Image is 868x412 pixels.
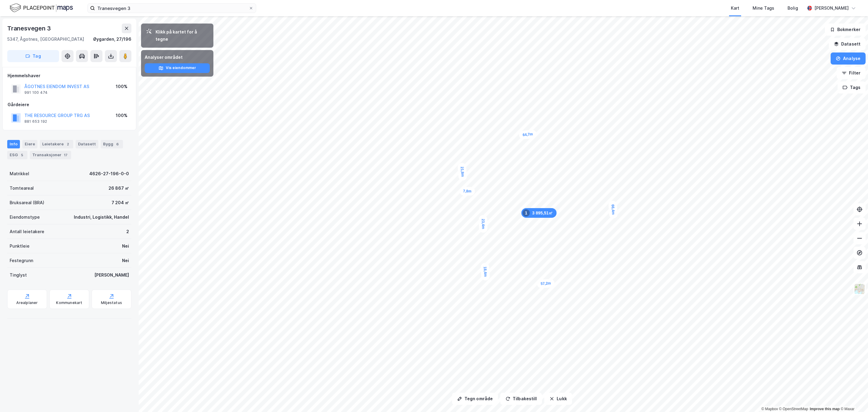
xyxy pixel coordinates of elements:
div: Antall leietakere [10,228,44,235]
div: 2 [126,228,129,235]
div: Kommunekart [56,300,82,305]
div: Leietakere [40,140,73,148]
div: ESG [7,151,27,159]
div: Industri, Logistikk, Handel [74,214,129,221]
div: 1 [523,209,530,217]
div: 2 [65,141,71,147]
div: Øygarden, 27/196 [93,36,131,43]
div: Klikk på kartet for å tegne [156,28,209,43]
div: Analyser området [145,54,210,61]
div: 4626-27-196-0-0 [89,170,129,177]
div: Tranesvegen 3 [7,24,52,33]
div: 5 [19,152,25,158]
button: Datasett [829,38,866,50]
div: Bygg [101,140,123,148]
div: Nei [122,242,129,250]
div: Mine Tags [753,5,774,12]
div: [PERSON_NAME] [94,271,129,279]
div: Hjemmelshaver [8,72,131,79]
div: Kart [731,5,739,12]
div: Miljøstatus [101,300,122,305]
div: 100% [116,112,127,119]
button: Lukk [544,393,572,405]
div: 991 100 474 [24,90,48,95]
div: Nei [122,257,129,264]
div: Matrikkel [10,170,29,177]
div: 26 867 ㎡ [108,185,129,192]
button: Tags [838,81,866,93]
div: Tinglyst [10,271,27,279]
a: Mapbox [761,407,778,411]
div: 100% [116,83,127,90]
div: Map marker [608,201,618,219]
div: Map marker [479,215,488,233]
div: [PERSON_NAME] [814,5,849,12]
div: 6 [115,141,121,147]
div: 881 653 192 [24,119,47,124]
div: Map marker [519,130,537,140]
div: Datasett [76,140,98,148]
div: Eiendomstype [10,214,40,221]
button: Tilbakestill [500,393,542,405]
div: 5347, Ågotnes, [GEOGRAPHIC_DATA] [7,36,84,43]
a: OpenStreetMap [779,407,808,411]
button: Vis eiendommer [145,63,210,73]
button: Tegn område [452,393,498,405]
a: Improve this map [810,407,840,411]
button: Filter [837,67,866,79]
input: Søk på adresse, matrikkel, gårdeiere, leietakere eller personer [95,4,249,13]
div: Bruksareal (BRA) [10,199,44,206]
div: 17 [63,152,69,158]
div: Info [7,140,20,148]
div: Tomteareal [10,185,34,192]
button: Analyse [831,52,866,65]
img: Z [854,283,865,295]
div: Map marker [521,208,557,218]
button: Tag [7,50,59,62]
div: Map marker [459,187,475,196]
div: Transaksjoner [30,151,71,159]
div: Bolig [788,5,798,12]
img: logo.f888ab2527a4732fd821a326f86c7f29.svg [10,3,73,13]
div: Arealplaner [16,300,38,305]
div: Map marker [537,279,555,288]
div: Map marker [458,163,467,181]
div: Festegrunn [10,257,33,264]
button: Bokmerker [825,24,866,36]
div: Punktleie [10,242,30,250]
iframe: Chat Widget [838,383,868,412]
div: Eiere [22,140,37,148]
div: 7 204 ㎡ [112,199,129,206]
div: Gårdeiere [8,101,131,108]
div: Map marker [480,263,490,281]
